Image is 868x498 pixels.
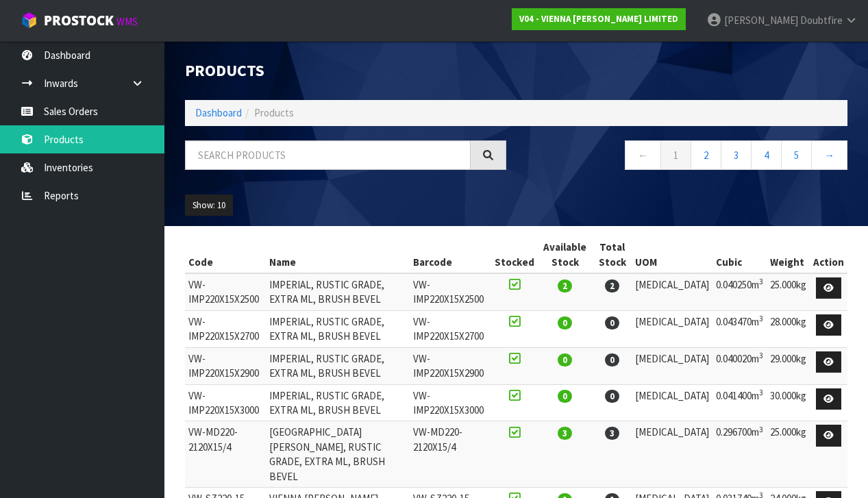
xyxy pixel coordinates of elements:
[759,425,763,434] sup: 3
[724,14,798,27] span: [PERSON_NAME]
[116,15,138,28] small: WMS
[410,236,491,273] th: Barcode
[185,310,266,347] td: VW-IMP220X15X2700
[593,236,632,273] th: Total Stock
[712,384,767,421] td: 0.041400m
[266,384,410,421] td: IMPERIAL, RUSTIC GRADE, EXTRA ML, BRUSH BEVEL
[254,106,294,119] span: Products
[266,273,410,310] td: IMPERIAL, RUSTIC GRADE, EXTRA ML, BRUSH BEVEL
[558,316,572,329] span: 0
[266,310,410,347] td: IMPERIAL, RUSTIC GRADE, EXTRA ML, BRUSH BEVEL
[558,390,572,403] span: 0
[767,273,810,310] td: 25.000kg
[759,314,763,323] sup: 3
[759,351,763,360] sup: 3
[759,277,763,286] sup: 3
[266,347,410,384] td: IMPERIAL, RUSTIC GRADE, EXTRA ML, BRUSH BEVEL
[781,140,812,170] a: 5
[800,14,843,27] span: Doubtfire
[558,427,572,440] span: 3
[767,421,810,488] td: 25.000kg
[185,347,266,384] td: VW-IMP220X15X2900
[21,12,38,29] img: cube-alt.png
[410,310,491,347] td: VW-IMP220X15X2700
[491,236,538,273] th: Stocked
[751,140,782,170] a: 4
[44,12,114,29] span: ProStock
[195,106,242,119] a: Dashboard
[185,140,471,170] input: Search products
[558,279,572,292] span: 2
[185,384,266,421] td: VW-IMP220X15X3000
[767,236,810,273] th: Weight
[767,384,810,421] td: 30.000kg
[410,384,491,421] td: VW-IMP220X15X3000
[605,353,619,366] span: 0
[712,310,767,347] td: 0.043470m
[605,316,619,329] span: 0
[625,140,661,170] a: ←
[712,421,767,488] td: 0.296700m
[185,421,266,488] td: VW-MD220-2120X15/4
[632,310,712,347] td: [MEDICAL_DATA]
[527,140,848,174] nav: Page navigation
[558,353,572,366] span: 0
[632,273,712,310] td: [MEDICAL_DATA]
[410,273,491,310] td: VW-IMP220X15X2500
[632,384,712,421] td: [MEDICAL_DATA]
[519,13,678,25] strong: V04 - VIENNA [PERSON_NAME] LIMITED
[185,273,266,310] td: VW-IMP220X15X2500
[266,236,410,273] th: Name
[811,140,847,170] a: →
[712,347,767,384] td: 0.040020m
[605,279,619,292] span: 2
[605,427,619,440] span: 3
[759,388,763,397] sup: 3
[410,347,491,384] td: VW-IMP220X15X2900
[767,347,810,384] td: 29.000kg
[721,140,752,170] a: 3
[810,236,847,273] th: Action
[632,347,712,384] td: [MEDICAL_DATA]
[185,236,266,273] th: Code
[632,236,712,273] th: UOM
[632,421,712,488] td: [MEDICAL_DATA]
[605,390,619,403] span: 0
[185,195,233,216] button: Show: 10
[767,310,810,347] td: 28.000kg
[712,273,767,310] td: 0.040250m
[660,140,691,170] a: 1
[712,236,767,273] th: Cubic
[538,236,593,273] th: Available Stock
[691,140,721,170] a: 2
[185,62,506,79] h1: Products
[266,421,410,488] td: [GEOGRAPHIC_DATA][PERSON_NAME], RUSTIC GRADE, EXTRA ML, BRUSH BEVEL
[410,421,491,488] td: VW-MD220-2120X15/4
